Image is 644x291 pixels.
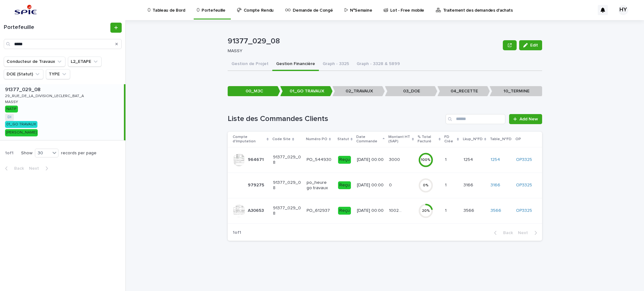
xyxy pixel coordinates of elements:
button: Conducteur de Travaux [4,57,65,67]
p: OP [515,136,521,143]
p: Show [21,151,32,156]
p: [DATE] 00:00 [357,157,384,162]
p: 91377_029_08 [273,155,302,165]
p: Montant HT (SAP) [388,134,410,145]
a: OP3325 [516,157,532,162]
a: OP3325 [516,208,532,213]
p: Numéro PO [306,136,327,143]
p: 1 [445,156,448,162]
p: Date Commande [356,134,381,145]
input: Search [4,39,122,49]
div: [PERSON_NAME] [5,129,38,136]
span: Next [29,166,43,171]
h1: Liste des Commandes Clients [228,114,443,124]
div: Reçu [338,181,351,189]
span: Back [10,166,24,171]
p: Compte d'Imputation [233,134,265,145]
p: Table_N°FD [490,136,512,143]
p: [DATE] 00:00 [357,208,384,213]
p: 1 of 1 [228,225,246,240]
p: 01_GO TRAVAUX [280,86,333,96]
button: Gestion Financière [272,58,319,71]
p: 1 [445,181,448,188]
p: PO_612937 [307,208,333,213]
p: 91377_029_08 [273,206,302,216]
tr: 964671964671 91377_029_08PO_544930Reçu[DATE] 00:0030003000 100%11 12541254 1254 OP3325 [228,147,542,173]
p: 1254 [464,156,474,162]
a: 1254 [491,157,500,162]
div: 20 % [418,209,433,213]
button: Next [515,230,542,236]
p: 00_M3C [228,86,280,96]
p: % Total Facturé [418,134,437,145]
a: 3166 [491,183,500,188]
p: 03_DOE [385,86,437,96]
p: 979275 [248,181,265,188]
span: Add New [519,117,538,121]
tr: A30653A30653 91377_029_08PO_612937Reçu[DATE] 00:00100291.84100291.84 20%11 35663566 3566 OP3325 [228,198,542,223]
p: 91377_029_08 [5,85,42,93]
div: Reçu [338,156,351,164]
p: MASSY [228,48,498,54]
a: OP3325 [516,183,532,188]
div: Reçu [338,207,351,215]
h1: Portefeuille [4,24,109,31]
a: DI [8,115,11,119]
p: MASSY [5,99,19,104]
p: 964671 [248,156,265,162]
p: [DATE] 00:00 [357,183,384,188]
span: Next [518,231,532,235]
tr: 979275979275 91377_029_08po_heure go travauxReçu[DATE] 00:0000 0%11 31663166 3166 OP3325 [228,173,542,198]
div: NATIF [5,106,18,113]
a: Add New [509,114,542,124]
button: Back [489,230,515,236]
p: Code Site [272,136,291,143]
p: 1 [445,207,448,213]
div: 0 % [418,183,433,188]
p: 91377_029_08 [273,180,302,191]
p: 29_RUE_DE_LA_DIVISION_LECLERC_BAT_A [5,93,85,98]
p: 3166 [464,181,475,188]
div: 30 [35,150,50,156]
p: 0 [389,181,393,188]
p: A30653 [248,207,265,213]
p: 3566 [464,207,475,213]
p: 10_TERMINE [490,86,542,96]
p: 02_TRAVAUX [332,86,385,96]
p: PO_544930 [307,157,333,162]
p: Statut [337,136,349,143]
button: Graph - 3328 & 5899 [353,58,404,71]
p: 04_RECETTE [437,86,490,96]
p: 100291.84 [389,207,404,213]
p: po_heure go travaux [307,180,333,191]
div: HY [618,5,628,15]
input: Search [446,114,505,124]
p: 91377_029_08 [228,37,500,46]
span: Edit [530,43,538,47]
button: DOE (Statut) [4,69,43,79]
img: svstPd6MQfCT1uX1QGkG [13,4,39,16]
p: records per page [61,151,97,156]
div: 01_GO TRAVAUX [5,121,37,128]
button: L2_ETAPE [68,57,102,67]
button: Graph - 3325 [319,58,353,71]
p: Lkup_N°FD [463,136,483,143]
p: FD Crée [444,134,455,145]
button: TYPE [46,69,70,79]
button: Gestion de Projet [228,58,272,71]
button: Next [26,166,53,171]
p: 3000 [389,156,401,162]
a: 3566 [491,208,501,213]
button: Edit [519,40,542,50]
div: 100 % [418,158,433,162]
span: Back [499,231,513,235]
